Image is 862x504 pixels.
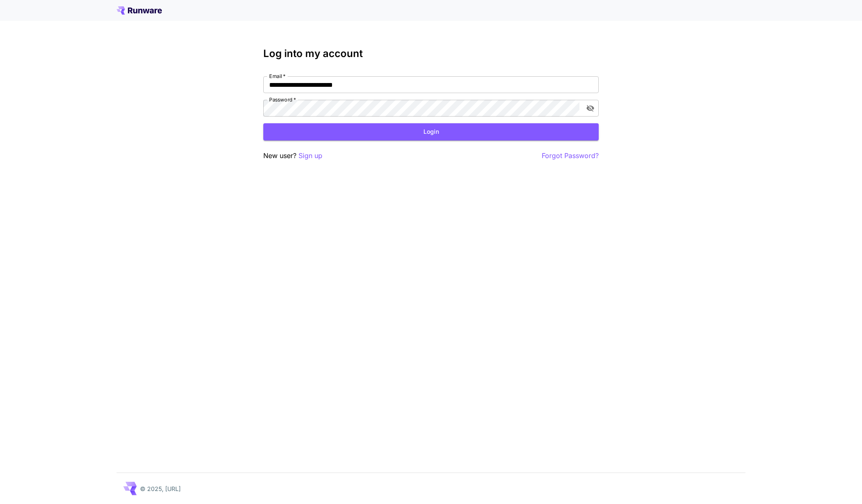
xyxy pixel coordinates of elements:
[263,123,599,140] button: Login
[583,101,598,116] button: toggle password visibility
[263,48,599,60] h3: Log into my account
[542,151,599,161] button: Forgot Password?
[299,151,322,161] button: Sign up
[263,151,322,161] p: New user?
[269,73,286,80] label: Email
[269,96,296,103] label: Password
[140,484,181,493] p: © 2025, [URL]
